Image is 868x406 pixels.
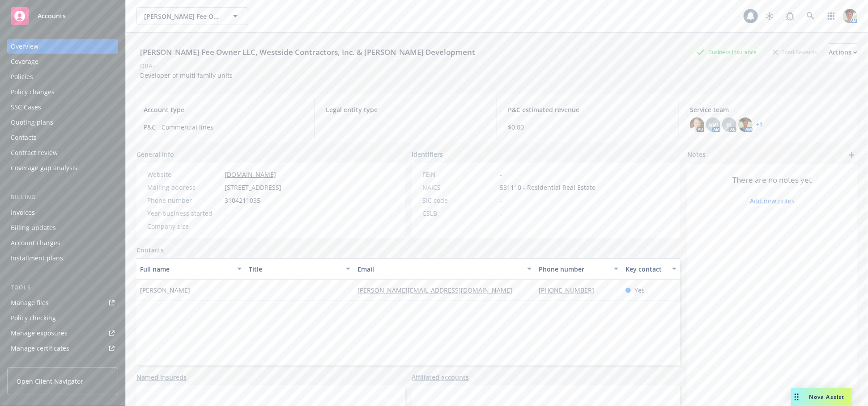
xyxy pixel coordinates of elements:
span: Open Client Navigator [17,377,83,386]
span: P&C - Commercial lines [144,122,304,132]
div: FEIN [423,170,497,179]
div: Manage exposures [11,326,68,340]
div: Manage certificates [11,341,69,356]
span: Developer of multi family units [140,71,233,80]
div: Mailing address [147,183,221,192]
div: Tools [7,283,118,292]
span: There are no notes yet [733,175,812,185]
div: Coverage [11,54,38,69]
div: Title [249,264,340,274]
div: Contacts [11,130,37,145]
a: Search [802,7,820,25]
img: photo [690,117,704,132]
div: Actions [829,44,857,61]
span: - [225,209,227,218]
div: CSLB [423,209,497,218]
span: Notes [687,150,706,160]
button: Phone number [535,258,622,280]
button: Actions [829,43,857,61]
a: Manage claims [7,356,118,371]
div: Business Insurance [692,46,761,58]
span: [PERSON_NAME] Fee Owner LLC, Westside Contractors, Inc. & [PERSON_NAME] Development [144,12,221,21]
div: Billing updates [11,221,56,235]
a: Billing updates [7,221,118,235]
span: - [326,122,486,132]
a: Add new notes [750,196,795,205]
span: General info [136,150,174,159]
div: [PERSON_NAME] Fee Owner LLC, Westside Contractors, Inc. & [PERSON_NAME] Development [136,46,479,58]
a: Named insureds [136,373,187,382]
div: Account charges [11,236,60,250]
span: $0.00 [508,122,668,132]
div: Manage claims [11,356,56,371]
a: Policies [7,70,118,84]
span: - [500,170,502,179]
a: Coverage [7,54,118,69]
button: Key contact [622,258,680,280]
div: Phone number [147,196,221,205]
a: Manage exposures [7,326,118,340]
div: Key contact [625,264,667,274]
span: Nova Assist [809,393,845,401]
div: SSC Cases [11,100,41,114]
span: Accounts [38,13,66,20]
button: Email [354,258,535,280]
div: Phone number [539,264,608,274]
div: Contract review [11,146,58,160]
span: JK [727,120,732,130]
div: Policies [11,70,33,84]
a: Switch app [822,7,840,25]
div: Total Rewards [768,46,821,58]
div: Full name [140,264,232,274]
span: Identifiers [412,150,443,159]
a: Invoices [7,205,118,220]
a: [DOMAIN_NAME] [225,170,276,179]
a: +1 [756,122,762,127]
span: - [225,222,227,231]
span: [STREET_ADDRESS] [225,183,281,192]
a: Manage certificates [7,341,118,356]
img: photo [843,9,857,23]
span: Service team [690,105,850,114]
a: Policy checking [7,311,118,325]
div: Year business started [147,209,221,218]
span: 531110 - Residential Real Estate [500,183,596,192]
span: - [249,285,251,295]
a: Affiliated accounts [412,373,469,382]
div: DBA: - [140,61,157,71]
a: Contract review [7,146,118,160]
button: Nova Assist [791,388,852,406]
div: NAICS [423,183,497,192]
a: Report a Bug [781,7,799,25]
span: P&C estimated revenue [508,105,668,114]
a: Manage files [7,296,118,310]
div: Billing [7,193,118,202]
a: SSC Cases [7,100,118,114]
button: [PERSON_NAME] Fee Owner LLC, Westside Contractors, Inc. & [PERSON_NAME] Development [136,7,248,25]
a: Contacts [136,245,164,255]
span: Legal entity type [326,105,486,114]
div: Drag to move [791,388,802,406]
a: Overview [7,39,118,54]
a: Accounts [7,4,118,29]
div: Company size [147,222,221,231]
button: Title [245,258,354,280]
span: [PERSON_NAME] [140,285,190,295]
a: Account charges [7,236,118,250]
div: Invoices [11,205,35,220]
span: - [500,196,502,205]
div: Manage files [11,296,49,310]
span: 3104211035 [225,196,260,205]
div: Overview [11,39,38,54]
button: Full name [136,258,245,280]
a: Contacts [7,130,118,145]
a: Policy changes [7,85,118,99]
a: [PHONE_NUMBER] [539,286,601,294]
span: AW [708,120,718,130]
span: - [500,209,502,218]
a: add [847,150,857,160]
a: Coverage gap analysis [7,161,118,175]
div: Website [147,170,221,179]
a: Stop snowing [761,7,779,25]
